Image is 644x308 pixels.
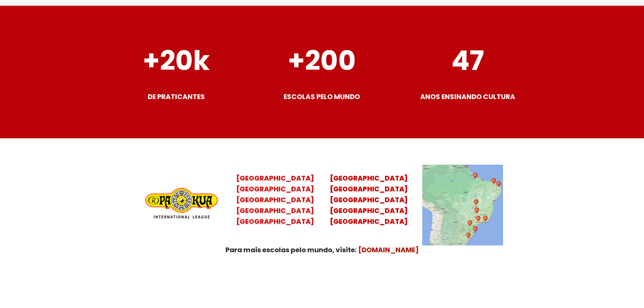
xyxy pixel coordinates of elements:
strong: +200 [288,42,356,79]
p: Uma Escola de conhecimentos orientais para toda a família. Foco, habilidade concentração, conquis... [129,288,515,306]
mark: [GEOGRAPHIC_DATA] [GEOGRAPHIC_DATA] [GEOGRAPHIC_DATA] [330,195,408,226]
strong: ANOS ENSINANDO CULTURA [420,92,515,101]
a: [DOMAIN_NAME] [358,245,419,255]
mark: [GEOGRAPHIC_DATA] [GEOGRAPHIC_DATA] [GEOGRAPHIC_DATA] [GEOGRAPHIC_DATA] [236,184,314,226]
strong: DE PRATICANTES [148,92,205,101]
mark: [GEOGRAPHIC_DATA] [GEOGRAPHIC_DATA] [330,173,408,194]
mark: [GEOGRAPHIC_DATA] [236,173,314,183]
strong: 47 [451,42,484,79]
a: [GEOGRAPHIC_DATA][GEOGRAPHIC_DATA][GEOGRAPHIC_DATA][GEOGRAPHIC_DATA][GEOGRAPHIC_DATA] [236,173,314,226]
a: [GEOGRAPHIC_DATA][GEOGRAPHIC_DATA][GEOGRAPHIC_DATA][GEOGRAPHIC_DATA][GEOGRAPHIC_DATA] [330,173,408,226]
strong: ESCOLAS PELO MUNDO [284,92,360,101]
strong: Para mais escolas pelo mundo, visite: [225,245,357,255]
strong: +20k [143,42,210,79]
